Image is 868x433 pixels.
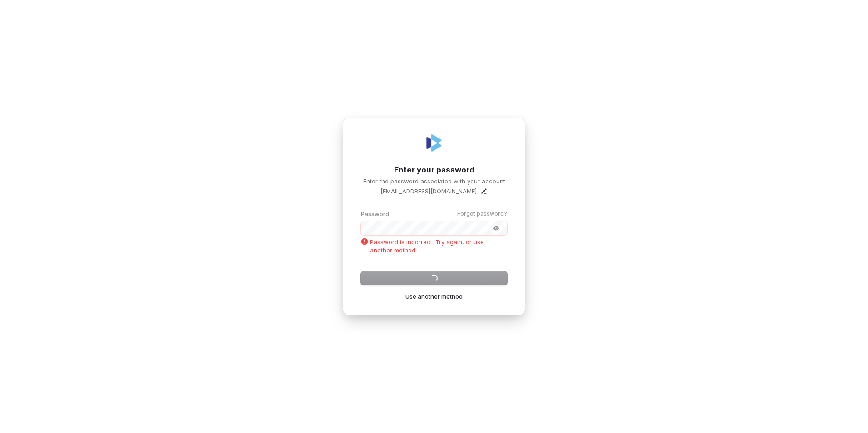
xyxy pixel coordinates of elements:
[405,292,463,300] a: Use another method
[423,132,445,154] img: Coverbase
[361,165,507,176] h1: Enter your password
[480,187,488,195] button: Edit
[361,177,507,185] p: Enter the password associated with your account
[380,187,477,195] p: [EMAIL_ADDRESS][DOMAIN_NAME]
[361,238,507,254] p: Password is incorrect. Try again, or use another method.
[487,223,505,234] button: Show password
